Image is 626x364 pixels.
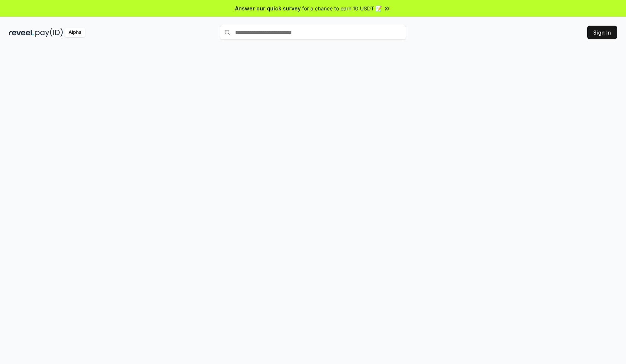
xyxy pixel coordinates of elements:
[9,28,34,37] img: reveel_dark
[64,28,85,37] div: Alpha
[302,4,382,12] span: for a chance to earn 10 USDT 📝
[587,26,617,39] button: Sign In
[35,28,63,37] img: pay_id
[235,4,301,12] span: Answer our quick survey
